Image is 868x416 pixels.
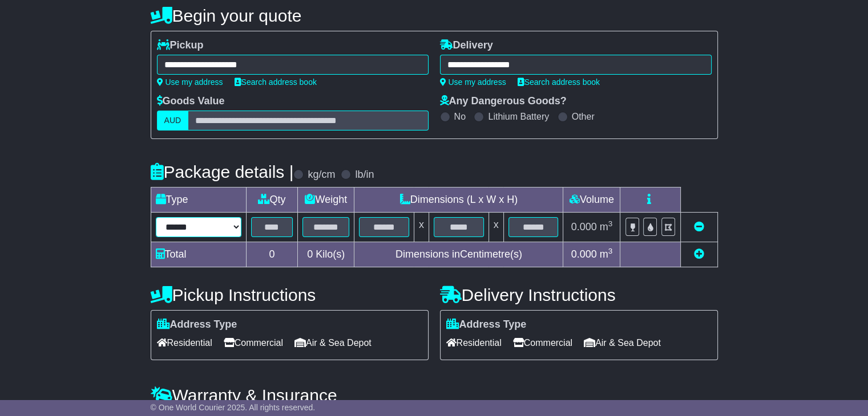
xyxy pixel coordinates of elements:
td: x [414,213,429,242]
label: Any Dangerous Goods? [440,95,567,108]
span: 0 [307,248,313,260]
label: AUD [157,111,189,130]
label: Address Type [446,319,527,331]
a: Search address book [235,78,317,87]
label: Other [572,111,595,122]
td: Dimensions in Centimetre(s) [354,242,563,267]
label: kg/cm [308,169,335,181]
td: 0 [246,242,298,267]
td: x [488,213,503,242]
label: lb/in [355,169,374,181]
span: Residential [446,334,502,352]
label: Pickup [157,39,204,52]
span: Air & Sea Depot [584,334,661,352]
a: Add new item [694,248,704,260]
a: Use my address [440,78,506,87]
span: 0.000 [571,221,597,233]
span: m [600,221,613,233]
span: Commercial [224,334,283,352]
a: Remove this item [694,221,704,233]
span: Residential [157,334,212,352]
h4: Warranty & Insurance [151,386,718,405]
label: No [454,111,466,122]
td: Volume [563,187,620,213]
td: Dimensions (L x W x H) [354,187,563,213]
td: Weight [298,187,354,213]
span: 0.000 [571,248,597,260]
a: Use my address [157,78,223,87]
a: Search address book [518,78,600,87]
td: Qty [246,187,298,213]
sup: 3 [608,219,613,228]
label: Delivery [440,39,493,52]
label: Goods Value [157,95,225,108]
span: © One World Courier 2025. All rights reserved. [151,403,316,412]
sup: 3 [608,247,613,255]
h4: Pickup Instructions [151,286,429,304]
td: Total [151,242,246,267]
h4: Package details | [151,162,294,181]
h4: Delivery Instructions [440,286,718,304]
span: Air & Sea Depot [294,334,372,352]
label: Address Type [157,319,237,331]
h4: Begin your quote [151,6,718,25]
span: Commercial [513,334,572,352]
label: Lithium Battery [488,111,549,122]
td: Type [151,187,246,213]
td: Kilo(s) [298,242,354,267]
span: m [600,248,613,260]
